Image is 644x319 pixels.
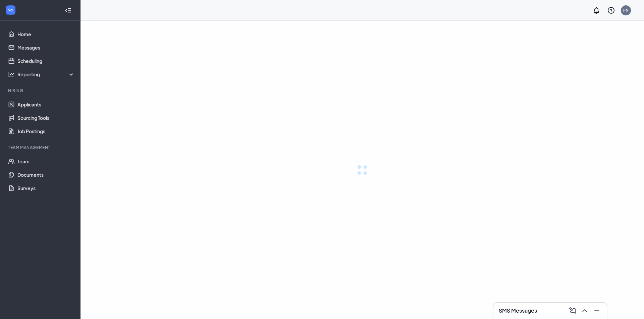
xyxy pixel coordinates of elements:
[499,307,537,314] h3: SMS Messages
[17,27,75,41] a: Home
[593,307,601,315] svg: Minimize
[607,6,615,14] svg: QuestionInfo
[17,181,75,195] a: Surveys
[567,305,577,316] button: ComposeMessage
[569,307,577,315] svg: ComposeMessage
[592,6,600,14] svg: Notifications
[17,155,75,168] a: Team
[591,305,601,316] button: Minimize
[8,88,73,93] div: Hiring
[7,7,14,13] svg: WorkstreamLogo
[8,145,73,150] div: Team Management
[579,305,589,316] button: ChevronUp
[17,98,75,111] a: Applicants
[17,168,75,181] a: Documents
[17,71,75,78] div: Reporting
[623,7,629,13] div: FN
[17,41,75,54] a: Messages
[17,111,75,125] a: Sourcing Tools
[65,7,71,14] svg: Collapse
[17,54,75,68] a: Scheduling
[581,307,589,315] svg: ChevronUp
[8,71,15,78] svg: Analysis
[17,125,75,138] a: Job Postings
